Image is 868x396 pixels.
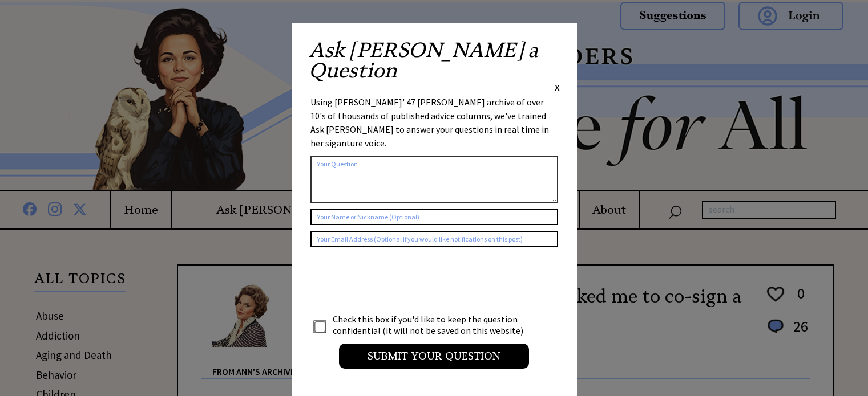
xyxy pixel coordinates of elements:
input: Your Name or Nickname (Optional) [310,209,558,225]
div: Using [PERSON_NAME]' 47 [PERSON_NAME] archive of over 10's of thousands of published advice colum... [310,95,558,150]
td: Check this box if you'd like to keep the question confidential (it will not be saved on this webs... [332,313,534,337]
input: Submit your Question [339,344,529,369]
h2: Ask [PERSON_NAME] a Question [309,40,560,81]
span: X [555,81,560,93]
iframe: reCAPTCHA [310,259,484,303]
input: Your Email Address (Optional if you would like notifications on this post) [310,231,558,247]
